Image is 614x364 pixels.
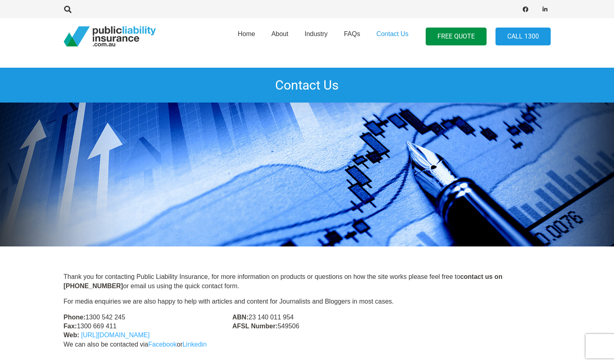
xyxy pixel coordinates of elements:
[232,314,248,321] strong: ABN:
[336,16,368,57] a: FAQs
[238,30,255,37] span: Home
[539,4,551,15] a: LinkedIn
[230,16,263,57] a: Home
[376,30,408,37] span: Contact Us
[64,340,551,349] p: We can also be contacted via or
[60,6,76,13] a: Search
[64,323,77,330] strong: Fax:
[368,16,416,57] a: Contact Us
[64,313,213,340] p: 1300 542 245 1300 669 411
[183,341,207,348] a: Linkedin
[496,28,551,46] a: Call 1300
[64,272,551,291] p: Thank you for contacting Public Liability Insurance, for more information on products or question...
[64,26,156,47] a: pli_logotransparent
[344,30,360,37] span: FAQs
[64,332,80,338] strong: Web:
[520,4,531,15] a: Facebook
[296,16,336,57] a: Industry
[64,314,86,321] strong: Phone:
[232,323,278,330] strong: AFSL Number:
[271,30,289,37] span: About
[148,341,177,348] a: Facebook
[64,273,502,289] strong: contact us on [PHONE_NUMBER]
[232,313,381,331] p: 23 140 011 954 549506
[263,16,297,57] a: About
[64,297,551,306] p: For media enquiries we are also happy to help with articles and content for Journalists and Blogg...
[81,332,150,338] a: [URL][DOMAIN_NAME]
[304,30,327,37] span: Industry
[426,28,487,46] a: FREE QUOTE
